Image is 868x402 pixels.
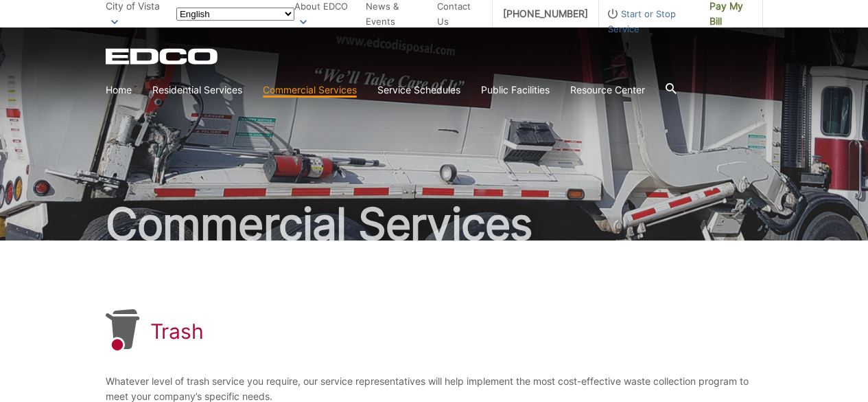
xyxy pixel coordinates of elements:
h2: Commercial Services [106,202,763,246]
a: Public Facilities [481,82,550,98]
select: Select a language [176,8,294,21]
h1: Trash [150,319,204,344]
a: Resource Center [570,82,645,98]
a: Service Schedules [377,82,460,98]
a: EDCD logo. Return to the homepage. [106,48,220,65]
a: Home [106,82,132,98]
a: Residential Services [152,82,242,98]
a: Commercial Services [263,82,357,98]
